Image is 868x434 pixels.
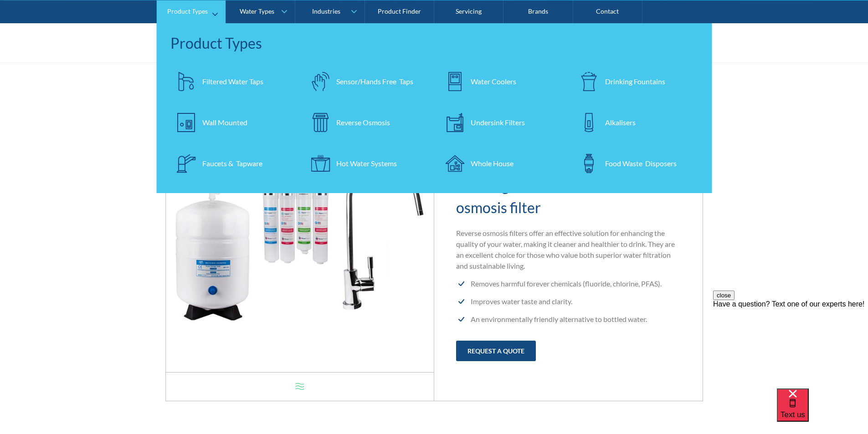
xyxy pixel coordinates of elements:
a: Sensor/Hands Free Taps [304,65,430,97]
div: Product Types [170,32,699,54]
div: Filtered Water Taps [202,76,263,87]
nav: Product Types [157,23,712,193]
li: An environmentally friendly alternative to bottled water. [456,314,681,325]
a: Wall Mounted [170,106,296,138]
li: Improves water taste and clarity. [456,296,681,307]
div: Hot Water Systems [336,158,397,168]
a: Faucets & Tapware [170,147,296,179]
div: Reverse Osmosis [336,117,390,128]
a: Whole House [439,147,564,179]
div: Alkalisers [605,117,636,128]
div: Faucets & Tapware [202,158,262,168]
div: Sensor/Hands Free Taps [336,76,413,87]
a: Alkalisers [573,106,699,138]
iframe: podium webchat widget prompt [713,291,868,400]
div: Product Types [167,7,208,15]
div: Whole House [471,158,514,168]
div: Drinking Fountains [605,76,665,87]
a: Hot Water Systems [304,147,430,179]
a: Drinking Fountains [573,65,699,97]
a: Food Waste Disposers [573,147,699,179]
a: Filtered Water Taps [170,65,296,97]
li: Removes harmful forever chemicals (fluoride, chlorine, PFAS). [456,278,681,289]
div: Water Types [240,7,274,15]
p: Reverse osmosis filters offer an effective solution for enhancing the quality of your water, maki... [456,228,681,271]
a: Water Coolers [439,65,564,97]
div: Food Waste Disposers [605,158,677,168]
a: request a quote [456,341,536,361]
iframe: podium webchat widget bubble [777,388,868,434]
div: Undersink Filters [471,117,525,128]
div: Wall Mounted [202,117,247,128]
a: Undersink Filters [439,106,564,138]
div: Industries [312,7,340,15]
a: Reverse Osmosis [304,106,430,138]
div: Water Coolers [471,76,516,87]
